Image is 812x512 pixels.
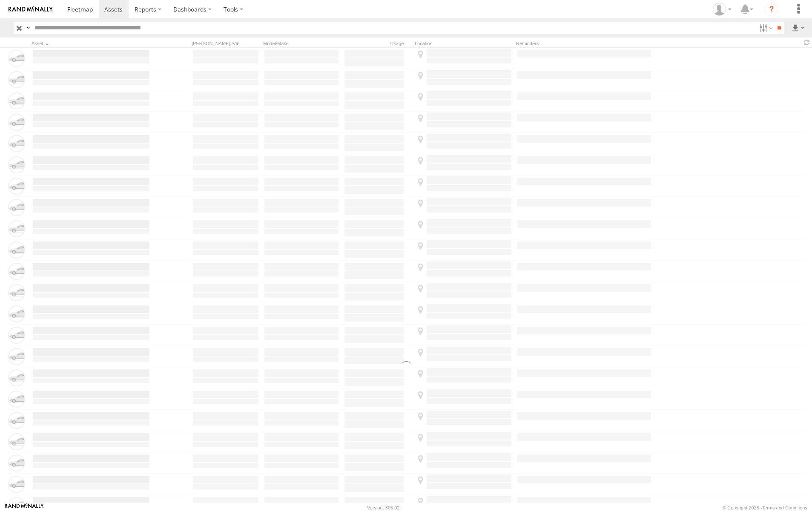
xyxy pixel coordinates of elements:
[9,6,53,12] img: rand-logo.svg
[762,505,807,510] a: Terms and Conditions
[516,40,652,46] div: Reminders
[32,40,151,46] div: Click to Sort
[723,505,807,510] div: © Copyright 2025 -
[5,503,44,512] a: Visit our Website
[367,505,399,510] div: Version: 305.02
[192,40,260,46] div: [PERSON_NAME]./Vin
[343,40,411,46] div: Usage
[765,3,778,16] i: ?
[415,40,513,46] div: Location
[263,40,340,46] div: Model/Make
[25,22,32,34] label: Search Query
[756,22,774,34] label: Search Filter Options
[802,38,812,46] span: Refresh
[710,3,735,16] div: Carlos Vazquez
[791,22,805,34] label: Export results as...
